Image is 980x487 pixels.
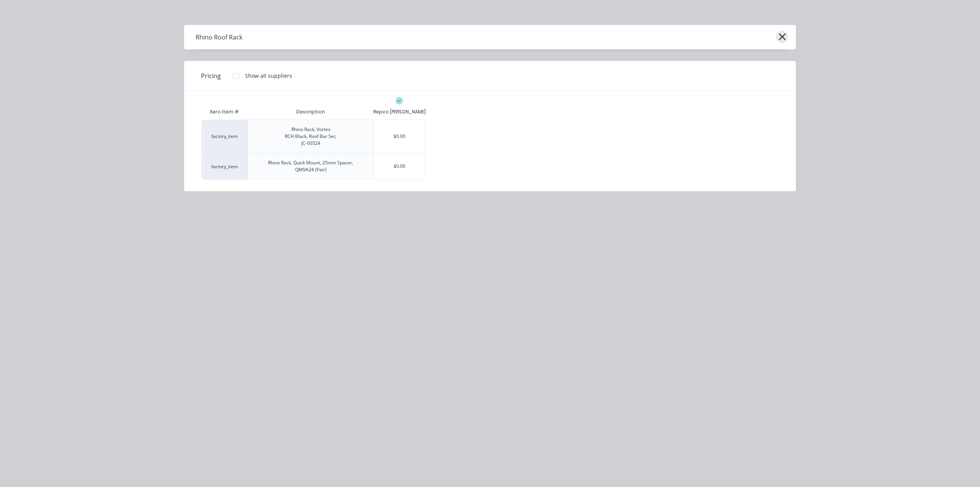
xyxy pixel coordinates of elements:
[285,126,336,147] div: Rhino Rack, Vortex RCH Black, Roof Bar Set, JC-00524
[201,71,221,80] span: Pricing
[201,104,247,120] div: Xero Item #
[374,153,425,179] div: $0.00
[268,159,353,173] div: Rhino Rack, Quick Mount, 25mm Spacer, QMVA24 (Pair)
[374,120,425,153] div: $0.00
[201,120,247,153] div: factory_item
[196,33,242,42] div: Rhino Roof Rack
[245,72,292,80] div: Show all suppliers
[201,153,247,180] div: factory_item
[373,108,426,115] div: Repco [PERSON_NAME]
[290,102,331,121] div: Description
